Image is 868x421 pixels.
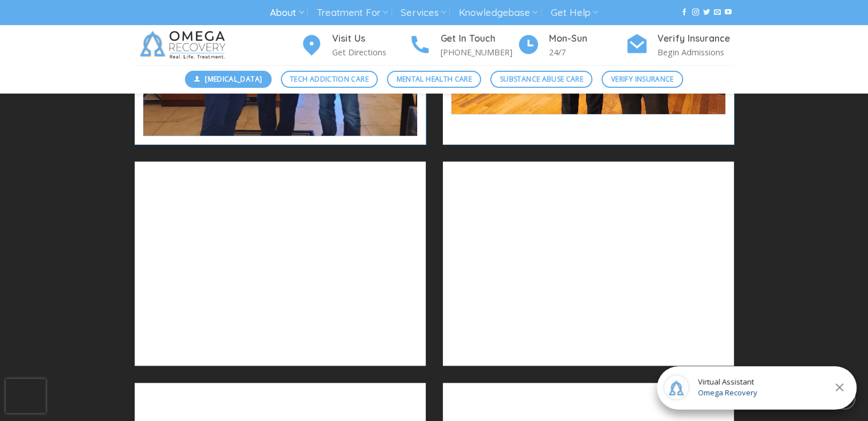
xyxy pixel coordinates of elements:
[401,2,446,23] a: Services
[549,31,625,46] h4: Mon-Sun
[714,9,721,17] a: Send us an email
[692,9,699,17] a: Follow on Instagram
[441,46,517,59] p: [PHONE_NUMBER]
[387,71,481,88] a: Mental Health Care
[317,2,388,23] a: Treatment For
[601,71,683,88] a: Verify Insurance
[135,25,235,65] img: Omega Recovery
[725,9,732,17] a: Follow on YouTube
[397,74,472,84] span: Mental Health Care
[657,46,734,59] p: Begin Admissions
[551,2,598,23] a: Get Help
[703,9,710,17] a: Follow on Twitter
[205,74,262,84] span: [MEDICAL_DATA]
[441,31,517,46] h4: Get In Touch
[332,31,409,46] h4: Visit Us
[625,31,734,59] a: Verify Insurance Begin Admissions
[290,74,369,84] span: Tech Addiction Care
[300,31,409,59] a: Visit Us Get Directions
[143,170,417,341] iframe: YouTube video player
[451,170,725,341] iframe: YouTube video player
[681,9,688,17] a: Follow on Facebook
[611,74,674,84] span: Verify Insurance
[332,46,409,59] p: Get Directions
[459,2,538,23] a: Knowledgebase
[549,46,625,59] p: 24/7
[270,2,304,23] a: About
[409,31,517,59] a: Get In Touch [PHONE_NUMBER]
[281,71,378,88] a: Tech Addiction Care
[500,74,583,84] span: Substance Abuse Care
[657,31,734,46] h4: Verify Insurance
[185,71,272,88] a: [MEDICAL_DATA]
[490,71,592,88] a: Substance Abuse Care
